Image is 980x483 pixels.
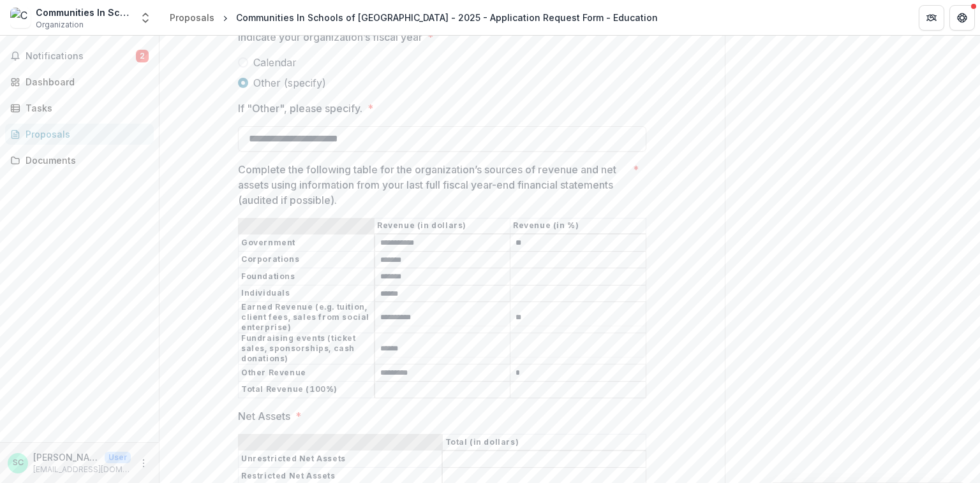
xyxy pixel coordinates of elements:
[26,51,136,62] span: Notifications
[170,11,214,24] div: Proposals
[36,6,131,19] div: Communities In Schools of [GEOGRAPHIC_DATA]
[236,11,658,24] div: Communities In Schools of [GEOGRAPHIC_DATA] - 2025 - Application Request Form - Education
[26,154,144,167] div: Documents
[5,97,154,119] a: Tasks
[136,456,151,471] button: More
[238,29,422,45] p: Indicate your organization’s fiscal year
[253,75,326,90] span: Other (specify)
[239,234,375,251] th: Government
[239,364,375,382] th: Other Revenue
[375,218,510,234] th: Revenue (in dollars)
[165,8,219,27] a: Proposals
[238,101,362,116] p: If "Other", please specify.
[239,285,375,302] th: Individuals
[442,435,646,451] th: Total (in dollars)
[238,162,628,208] p: Complete the following table for the organization’s sources of revenue and net assets using infor...
[33,451,100,464] p: [PERSON_NAME]
[239,268,375,285] th: Foundations
[5,150,154,171] a: Documents
[253,55,297,70] span: Calendar
[10,8,31,28] img: Communities In Schools of Houston
[5,46,154,66] button: Notifications2
[136,50,149,62] span: 2
[510,218,646,234] th: Revenue (in %)
[239,381,375,398] th: Total Revenue (100%)
[13,459,24,467] div: Sarah Conlon
[5,71,154,92] a: Dashboard
[165,8,663,27] nav: breadcrumb
[239,333,375,364] th: Fundraising events (ticket sales, sponsorships, cash donations)
[949,5,975,31] button: Get Help
[238,408,290,424] p: Net Assets
[239,302,375,333] th: Earned Revenue (e.g. tuition, client fees, sales from social enterprise)
[5,124,154,145] a: Proposals
[26,75,144,89] div: Dashboard
[26,101,144,115] div: Tasks
[33,464,131,475] p: [EMAIL_ADDRESS][DOMAIN_NAME]
[36,19,84,31] span: Organization
[239,451,443,468] th: Unrestricted Net Assets
[239,251,375,268] th: Corporations
[919,5,944,31] button: Partners
[26,127,144,141] div: Proposals
[137,5,154,31] button: Open entity switcher
[105,452,131,463] p: User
